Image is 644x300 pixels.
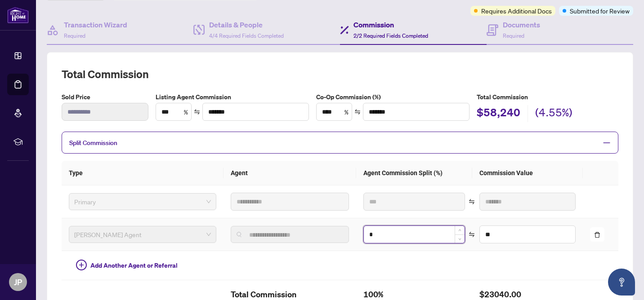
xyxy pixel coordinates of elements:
label: Co-Op Commission (%) [316,92,470,102]
span: Add Another Agent or Referral [90,260,178,270]
span: Split Commission [69,139,117,147]
button: Open asap [608,269,635,296]
span: Requires Additional Docs [481,6,552,16]
span: Required [503,32,524,39]
label: Listing Agent Commission [156,92,309,102]
h4: Documents [503,19,540,30]
img: logo [7,7,29,23]
span: Decrease Value [455,234,465,243]
span: down [458,238,461,241]
span: swap [469,231,475,238]
span: plus-circle [76,260,87,270]
span: up [458,229,461,232]
h4: Details & People [209,19,284,30]
span: swap [194,109,200,115]
h4: Transaction Wizard [64,19,127,30]
span: delete [594,232,600,238]
h2: $58,240 [477,105,520,122]
span: Required [64,32,85,39]
h2: Total Commission [62,67,618,81]
span: JP [14,276,22,288]
span: Submitted for Review [570,6,630,16]
label: Sold Price [62,92,148,102]
img: search_icon [237,232,242,237]
span: RAHR Agent [74,228,211,241]
span: 2/2 Required Fields Completed [353,32,428,39]
h4: Commission [353,19,428,30]
th: Agent Commission Split (%) [356,161,472,185]
th: Type [62,161,224,185]
th: Agent [224,161,356,185]
span: Primary [74,195,211,208]
span: swap [354,109,361,115]
h2: (4.55%) [535,105,572,122]
span: swap [469,199,475,205]
div: Split Commission [62,132,618,154]
span: Increase Value [455,226,465,234]
span: minus [603,139,611,147]
button: Add Another Agent or Referral [69,258,185,273]
h5: Total Commission [477,92,618,102]
th: Commission Value [472,161,583,185]
span: 4/4 Required Fields Completed [209,32,284,39]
